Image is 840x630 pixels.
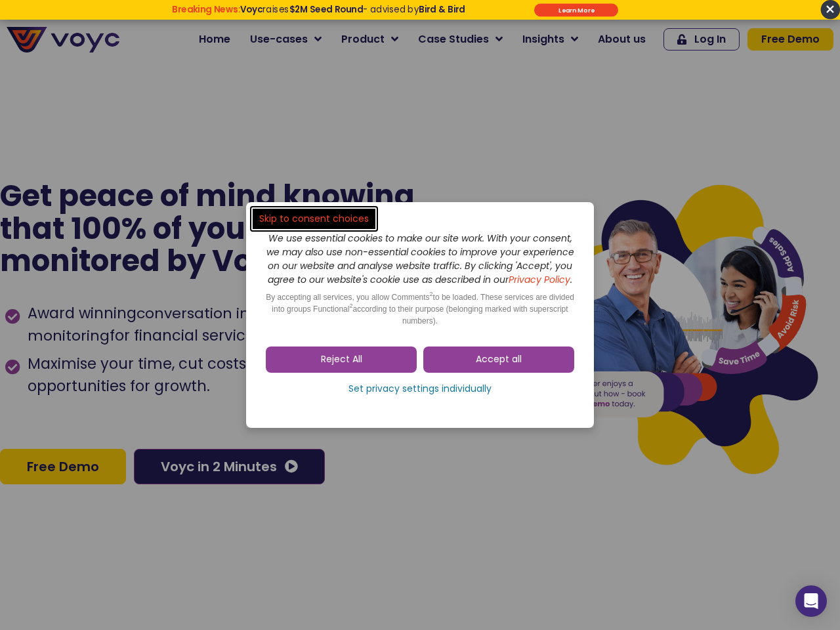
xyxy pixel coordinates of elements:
sup: 2 [430,291,433,297]
span: Accept all [476,353,522,366]
a: Accept all [423,346,574,373]
span: Reject All [321,353,362,366]
a: Skip to consent choices [253,209,375,229]
span: By accepting all services, you allow Comments to be loaded. These services are divided into group... [266,293,574,325]
span: Phone [171,52,203,68]
a: Reject All [266,346,417,373]
span: Job title [171,106,215,121]
a: Set privacy settings individually [266,379,574,399]
i: We use essential cookies to make our site work. With your consent, we may also use non-essential ... [266,232,574,286]
sup: 2 [349,303,352,309]
a: Privacy Policy [509,273,570,286]
span: Set privacy settings individually [348,383,492,396]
